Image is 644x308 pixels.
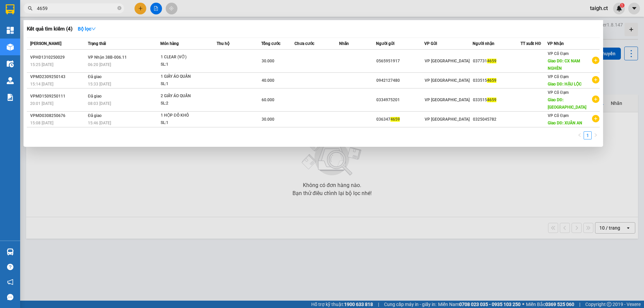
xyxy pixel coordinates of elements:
button: left [576,131,584,139]
span: Người nhận [473,41,494,46]
button: Bộ lọcdown [72,23,101,34]
span: 4659 [487,98,496,102]
span: 06:20 [DATE] [88,62,111,67]
div: 0942127480 [376,77,424,84]
strong: Bộ lọc [78,26,96,32]
img: warehouse-icon [7,44,14,51]
span: Chưa cước [294,41,314,46]
span: VP [GEOGRAPHIC_DATA] [425,78,470,83]
span: 30.000 [262,117,274,122]
div: 033515 [473,97,521,104]
span: 60.000 [262,98,274,102]
span: 15:14 [DATE] [30,82,53,86]
span: left [578,133,582,137]
span: plus-circle [592,76,599,83]
span: 15:25 [DATE] [30,62,53,67]
div: 033515 [473,77,521,84]
li: 1 [584,131,592,139]
span: 08:03 [DATE] [88,101,111,106]
span: TT xuất HĐ [521,41,541,46]
input: Tìm tên, số ĐT hoặc mã đơn [37,5,116,12]
span: plus-circle [592,57,599,64]
a: 1 [584,132,591,139]
img: logo-vxr [6,4,14,14]
span: VP Nhận [547,41,564,46]
span: VP [GEOGRAPHIC_DATA] [425,59,470,63]
span: notification [7,279,13,285]
span: VP Gửi [424,41,437,46]
div: SL: 2 [161,100,211,107]
div: SL: 1 [161,80,211,88]
span: 15:08 [DATE] [30,121,53,125]
div: VPHD1310250029 [30,54,86,61]
span: Tổng cước [261,41,280,46]
span: Nhãn [339,41,349,46]
div: SL: 1 [161,61,211,68]
img: warehouse-icon [7,248,14,255]
div: 1 HỘP ĐỒ KHÔ [161,112,211,119]
span: VP [GEOGRAPHIC_DATA] [425,117,470,122]
span: 4659 [390,117,400,122]
div: 0325045782 [473,116,521,123]
span: 4659 [487,59,496,63]
span: VP Nhận 38B-006.11 [88,55,127,60]
span: plus-circle [592,115,599,122]
span: 30.000 [262,59,274,63]
span: message [7,294,13,300]
span: 4659 [487,78,496,83]
span: VP Cổ Đạm [548,51,569,56]
span: Người gửi [376,41,394,46]
div: 1 CLEAR (VỞ) [161,54,211,61]
div: 037731 [473,58,521,65]
span: 40.000 [262,78,274,83]
span: VP [GEOGRAPHIC_DATA] [425,98,470,102]
span: 15:46 [DATE] [88,121,111,125]
span: Đã giao [88,94,102,99]
div: 2 GIẤY ÁO QUẦN [161,93,211,100]
img: warehouse-icon [7,77,14,84]
span: 15:33 [DATE] [88,82,111,86]
span: plus-circle [592,96,599,103]
div: 0565951917 [376,58,424,65]
div: VPMD1509250111 [30,93,86,100]
span: close-circle [117,6,121,10]
img: solution-icon [7,94,14,101]
span: search [28,6,33,11]
span: Đã giao [88,74,102,79]
span: Món hàng [160,41,179,46]
span: Giao DĐ: CX NAM NGHÈN [548,59,580,71]
span: [PERSON_NAME] [30,41,61,46]
span: right [594,133,598,137]
div: 036347 [376,116,424,123]
img: warehouse-icon [7,60,14,67]
img: dashboard-icon [7,27,14,34]
div: 1 GIẤY ÁO QUẦN [161,73,211,80]
span: Thu hộ [217,41,229,46]
span: Đã giao [88,113,102,118]
button: right [592,131,600,139]
span: VP Cổ Đạm [548,113,569,118]
span: question-circle [7,264,13,270]
span: 20:01 [DATE] [30,101,53,106]
h3: Kết quả tìm kiếm ( 4 ) [27,25,72,33]
div: 0334975201 [376,97,424,104]
div: VPMD0308250676 [30,112,86,119]
div: SL: 1 [161,119,211,127]
span: VP Cổ Đạm [548,74,569,79]
span: VP Cổ Đạm [548,90,569,95]
span: close-circle [117,5,121,12]
span: down [91,26,96,31]
span: Giao DĐ: XUÂN AN [548,121,582,125]
div: VPMD2309250143 [30,73,86,80]
li: Next Page [592,131,600,139]
span: Trạng thái [88,41,106,46]
li: Previous Page [576,131,584,139]
span: Giao DĐ: [GEOGRAPHIC_DATA] [548,98,586,110]
span: Giao DĐ: HẬU LỘC [548,82,582,86]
